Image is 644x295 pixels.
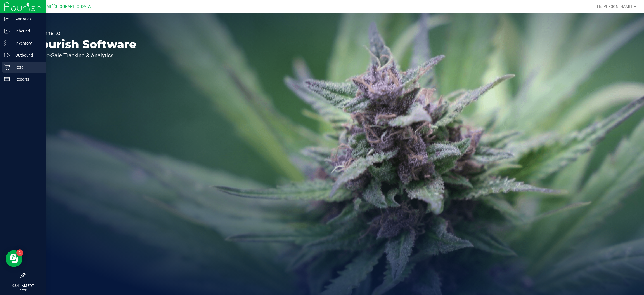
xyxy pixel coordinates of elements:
[30,30,136,36] p: Welcome to
[10,40,43,46] p: Inventory
[10,28,43,34] p: Inbound
[4,64,10,70] inline-svg: Retail
[23,4,92,9] span: [PERSON_NAME][GEOGRAPHIC_DATA]
[3,283,43,288] p: 08:41 AM EDT
[10,52,43,58] p: Outbound
[4,28,10,34] inline-svg: Inbound
[3,288,43,292] p: [DATE]
[10,16,43,22] p: Analytics
[4,52,10,58] inline-svg: Outbound
[4,76,10,82] inline-svg: Reports
[597,4,633,9] span: Hi, [PERSON_NAME]!
[10,64,43,71] p: Retail
[6,250,22,267] iframe: Resource center
[30,39,136,50] p: Flourish Software
[4,16,10,22] inline-svg: Analytics
[10,76,43,83] p: Reports
[30,53,136,58] p: Seed-to-Sale Tracking & Analytics
[16,249,23,256] iframe: Resource center unread badge
[4,40,10,46] inline-svg: Inventory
